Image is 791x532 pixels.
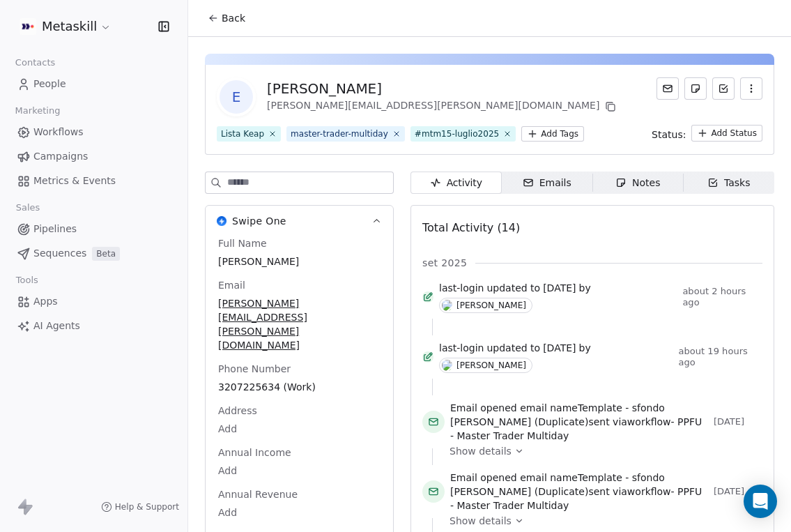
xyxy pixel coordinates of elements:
span: Template - sfondo [PERSON_NAME] (Duplicate) [450,472,665,497]
span: updated to [486,341,540,355]
span: Back [222,11,245,25]
span: Campaigns [33,149,88,164]
span: Annual Revenue [215,487,300,501]
a: Help & Support [101,501,179,512]
span: Status: [652,128,686,142]
span: Phone Number [215,362,293,376]
span: [DATE] [543,281,576,295]
button: Back [199,6,254,31]
button: Add Status [691,125,762,142]
a: Metrics & Events [11,169,176,192]
span: Sequences [33,246,86,261]
span: [PERSON_NAME] [218,254,381,268]
a: Show details [450,514,753,528]
span: Swipe One [232,214,286,228]
div: Notes [615,176,660,190]
span: last-login [439,281,484,295]
a: Workflows [11,121,176,144]
span: Contacts [9,52,61,73]
a: Pipelines [11,218,176,241]
span: Pipelines [33,222,77,236]
span: set 2025 [422,256,467,270]
span: Address [215,404,260,418]
div: Emails [523,176,571,190]
span: about 2 hours ago [682,286,762,308]
span: [PERSON_NAME][EMAIL_ADDRESS][PERSON_NAME][DOMAIN_NAME] [218,296,381,352]
span: Email opened [450,402,517,413]
span: Apps [33,294,58,309]
div: Lista Keap [221,128,264,140]
div: #mtm15-luglio2025 [415,128,499,140]
button: Swipe OneSwipe One [206,206,393,236]
span: 3207225634 (Work) [218,380,381,394]
span: Workflows [33,125,84,139]
span: AI Agents [33,319,80,333]
span: Help & Support [115,501,179,512]
span: Show details [450,444,512,458]
span: Add [218,506,381,519]
img: AVATAR%20METASKILL%20-%20Colori%20Positivo.png [20,18,36,35]
span: Marketing [9,100,66,121]
span: email name sent via workflow - [450,471,708,512]
a: Campaigns [11,145,176,168]
img: Swipe One [217,216,226,226]
span: updated to [486,281,540,295]
span: Annual Income [215,446,294,459]
button: Add Tags [521,126,584,142]
a: Show details [450,444,753,458]
div: Tasks [707,176,751,190]
span: Add [218,422,381,436]
span: Total Activity (14) [422,221,520,234]
div: [PERSON_NAME] [456,301,526,310]
a: SequencesBeta [11,242,176,265]
span: Metaskill [42,17,97,36]
span: email name sent via workflow - [450,401,708,443]
span: about 19 hours ago [679,346,762,368]
span: by [579,341,591,355]
span: last-login [439,341,484,355]
span: Email [215,278,248,292]
div: master-trader-multiday [291,128,388,140]
span: E [220,80,253,114]
span: [DATE] [543,341,576,355]
span: Metrics & Events [33,174,116,188]
span: Template - sfondo [PERSON_NAME] (Duplicate) [450,402,665,427]
span: Full Name [215,236,270,250]
div: [PERSON_NAME][EMAIL_ADDRESS][PERSON_NAME][DOMAIN_NAME] [267,98,619,115]
a: People [11,73,176,96]
span: Show details [450,514,512,528]
div: Open Intercom Messenger [744,485,777,518]
span: Sales [10,197,46,218]
button: Metaskill [17,15,114,38]
span: [DATE] [714,486,762,497]
span: People [33,77,66,91]
span: Beta [92,247,120,261]
span: [DATE] [714,416,762,427]
img: R [442,360,452,371]
span: Email opened [450,472,517,483]
img: R [442,300,452,311]
span: Tools [10,270,44,291]
span: by [579,281,591,295]
a: AI Agents [11,314,176,337]
a: Apps [11,290,176,313]
span: Add [218,464,381,478]
div: [PERSON_NAME] [267,79,619,98]
div: [PERSON_NAME] [456,360,526,370]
